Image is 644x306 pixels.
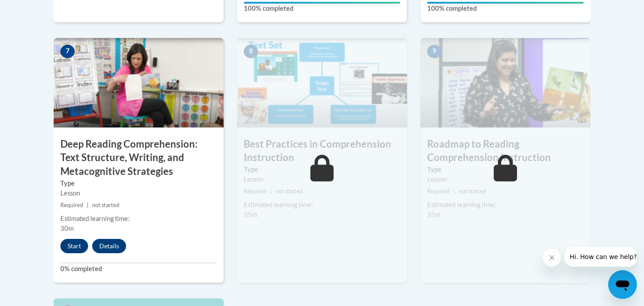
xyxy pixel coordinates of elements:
div: Lesson [427,174,584,184]
div: Estimated learning time: [244,200,400,210]
img: Course Image [420,38,590,127]
h3: Deep Reading Comprehension: Text Structure, Writing, and Metacognitive Strategies [54,137,224,178]
span: Required [244,188,267,195]
span: 30m [60,225,74,232]
label: Type [427,165,584,174]
h3: Roadmap to Reading Comprehension Instruction [420,137,590,165]
div: Lesson [244,174,400,184]
iframe: Close message [543,249,561,267]
span: not started [92,202,119,208]
span: Required [60,202,83,208]
label: 100% completed [427,4,584,13]
div: Your progress [244,2,400,4]
div: Estimated learning time: [427,200,584,210]
button: Details [92,239,126,253]
span: 7 [60,45,75,58]
span: 9 [427,45,441,58]
label: Type [60,178,217,188]
label: 100% completed [244,4,400,13]
div: Estimated learning time: [60,214,217,224]
span: not started [275,188,303,195]
label: 0% completed [60,264,217,274]
span: | [87,202,89,208]
label: Type [244,165,400,174]
img: Course Image [54,38,224,127]
span: 35m [427,211,441,218]
span: Required [427,188,450,195]
h3: Best Practices in Comprehension Instruction [237,137,407,165]
span: | [270,188,272,195]
span: 35m [244,211,257,218]
span: | [453,188,455,195]
div: Lesson [60,188,217,198]
div: Your progress [427,2,584,4]
span: not started [459,188,486,195]
iframe: Message from company [564,247,637,267]
iframe: Button to launch messaging window [608,270,637,299]
img: Course Image [237,38,407,127]
span: 8 [244,45,258,58]
button: Start [60,239,88,253]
